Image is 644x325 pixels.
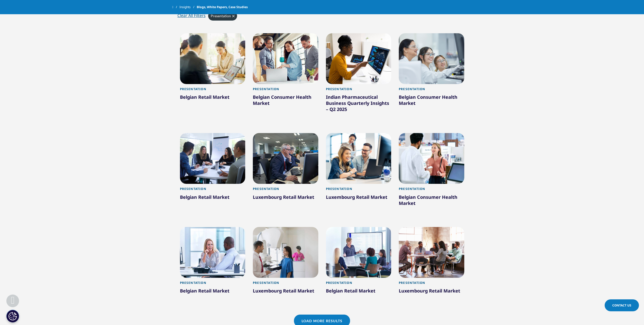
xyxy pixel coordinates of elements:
a: Presentation Indian Pharmaceutical Business Quarterly Insights – Q2 2025 [326,84,391,125]
div: Presentation [399,281,464,288]
div: Luxembourg Retail Market [399,288,464,296]
a: Presentation Belgian Consumer Health Market [399,84,464,119]
div: Active filters [176,10,468,26]
div: Clear All Filters [177,12,206,19]
div: Presentation [326,87,391,94]
a: Presentation Luxembourg Retail Market [326,184,391,213]
svg: Clear [232,15,235,17]
button: Cookie-Einstellungen [6,310,19,322]
div: Presentation [180,281,245,288]
div: Presentation [180,87,245,94]
a: Insights [179,3,197,12]
a: Presentation Belgian Retail Market [326,278,391,307]
div: Remove inclusion filter on Presentation [208,11,237,21]
div: Luxembourg Retail Market [253,194,318,202]
div: Presentation [399,87,464,94]
div: Presentation [180,187,245,194]
span: Presentation [211,14,231,18]
a: Contact Us [605,299,639,311]
div: Presentation [253,87,318,94]
a: Presentation Belgian Consumer Health Market [399,184,464,219]
div: Presentation [326,187,391,194]
a: Presentation Belgian Retail Market [180,184,245,213]
div: Belgian Consumer Health Market [253,94,318,108]
div: Presentation [253,187,318,194]
a: Presentation Belgian Consumer Health Market [253,84,318,119]
div: Luxembourg Retail Market [253,288,318,296]
a: Presentation Belgian Retail Market [180,84,245,113]
span: Contact Us [612,303,631,307]
div: Presentation [326,281,391,288]
div: Belgian Retail Market [180,288,245,296]
a: Presentation Belgian Retail Market [180,278,245,307]
div: Indian Pharmaceutical Business Quarterly Insights – Q2 2025 [326,94,391,114]
span: Blogs, White Papers, Case Studies [197,3,248,12]
div: Presentation [253,281,318,288]
a: Presentation Luxembourg Retail Market [253,278,318,307]
a: Presentation Luxembourg Retail Market [253,184,318,213]
div: Belgian Consumer Health Market [399,94,464,108]
div: Presentation [399,187,464,194]
a: Presentation Luxembourg Retail Market [399,278,464,307]
div: Luxembourg Retail Market [326,194,391,202]
div: Belgian Retail Market [180,94,245,102]
div: Belgian Retail Market [326,288,391,296]
div: Belgian Consumer Health Market [399,194,464,208]
div: Belgian Retail Market [180,194,245,202]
